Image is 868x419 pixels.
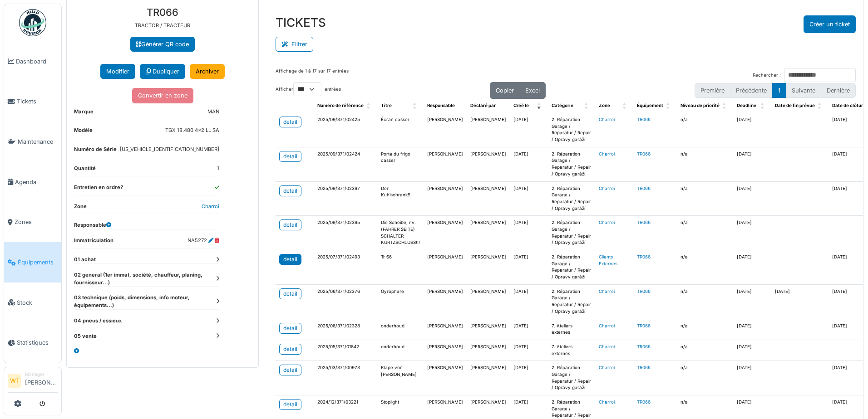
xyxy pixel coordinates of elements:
td: Klape von [PERSON_NAME] [377,361,424,395]
td: 2025/05/371/01842 [314,340,377,361]
td: 7. Ateliers externes [548,319,595,340]
button: Copier [490,82,520,99]
dt: Responsable [74,221,111,229]
span: Zones [15,218,58,226]
a: detail [279,288,301,299]
a: Clients Externes [599,254,617,266]
dt: Zone [74,203,87,214]
td: 2025/07/371/02493 [314,250,377,285]
label: Rechercher : [753,72,781,79]
a: TR066 [637,186,651,191]
a: detail [279,365,301,375]
span: Équipements [18,258,58,267]
div: detail [283,221,297,229]
dt: Immatriculation [74,237,113,248]
div: Affichage de 1 à 17 sur 17 entrées [276,68,349,82]
td: [PERSON_NAME] [424,319,467,340]
label: Afficher entrées [276,82,341,96]
td: [PERSON_NAME] [467,113,510,147]
span: Statistiques [17,338,58,347]
button: Filtrer [276,37,313,52]
div: Manager [25,371,58,378]
img: Badge_color-CXgf-gQk.svg [19,9,46,36]
a: detail [279,399,301,410]
td: [PERSON_NAME] [467,340,510,361]
div: detail [283,152,297,161]
td: 2. Réparation Garage / Reparatur / Repair / Opravy garáží [548,147,595,181]
a: detail [279,344,301,355]
td: [DATE] [733,113,771,147]
span: Date de fin prévue: Activate to sort [818,99,823,113]
button: 1 [772,83,786,98]
a: Dupliquer [140,64,185,79]
td: n/a [677,113,733,147]
dd: 1 [217,165,219,172]
a: Charroi [599,117,615,122]
td: [PERSON_NAME] [467,319,510,340]
td: [PERSON_NAME] [424,284,467,319]
button: Excel [519,82,546,99]
a: Charroi [599,365,615,370]
td: 2. Réparation Garage / Reparatur / Repair / Opravy garáží [548,361,595,395]
td: 2. Réparation Garage / Reparatur / Repair / Opravy garáží [548,181,595,216]
td: [DATE] [510,113,548,147]
td: [PERSON_NAME] [467,181,510,216]
dt: Quantité [74,165,96,176]
a: TR066 [637,323,651,328]
td: 2025/06/371/02328 [314,319,377,340]
td: [DATE] [510,216,548,250]
a: Charroi [599,151,615,156]
td: [PERSON_NAME] [424,250,467,285]
a: Maintenance [4,122,61,162]
td: 2. Réparation Garage / Reparatur / Repair / Opravy garáží [548,216,595,250]
td: n/a [677,340,733,361]
td: [PERSON_NAME] [424,147,467,181]
td: 2025/09/371/02425 [314,113,377,147]
td: 2025/09/371/02395 [314,216,377,250]
a: detail [279,323,301,334]
td: [DATE] [733,147,771,181]
a: Stock [4,283,61,323]
span: Équipement [637,103,663,108]
td: Tr 66 [377,250,424,285]
a: TR066 [637,117,651,122]
dd: TGX 18.480 4x2 LL SA [165,127,219,134]
td: 2025/03/371/00973 [314,361,377,395]
td: n/a [677,361,733,395]
td: 2. Réparation Garage / Reparatur / Repair / Opravy garáží [548,250,595,285]
td: n/a [677,181,733,216]
span: Catégorie [552,103,573,108]
li: WT [8,374,21,388]
div: detail [283,255,297,263]
dt: 03 technique (poids, dimensions, info moteur, équipements...) [74,294,219,309]
td: n/a [677,250,733,285]
td: [PERSON_NAME] [424,113,467,147]
div: detail [283,324,297,332]
td: Porte du frigo casser [377,147,424,181]
td: [PERSON_NAME] [424,216,467,250]
span: Catégorie: Activate to sort [584,99,590,113]
a: Charroi [202,203,219,209]
dt: Marque [74,108,94,119]
span: Numéro de référence: Activate to sort [366,99,372,113]
td: n/a [677,147,733,181]
div: detail [283,345,297,353]
td: [DATE] [510,340,548,361]
div: detail [283,187,297,195]
td: 2025/09/371/02397 [314,181,377,216]
td: [DATE] [733,284,771,319]
button: Créer un ticket [804,15,856,33]
td: 2025/09/371/02424 [314,147,377,181]
div: detail [283,118,297,126]
span: Niveau de priorité: Activate to sort [722,99,728,113]
td: [PERSON_NAME] [467,147,510,181]
td: n/a [677,216,733,250]
td: [DATE] [733,340,771,361]
select: Afficherentrées [293,82,321,96]
a: Agenda [4,162,61,202]
a: Générer QR code [130,37,195,52]
span: Agenda [15,178,58,186]
dd: MAN [207,108,219,116]
td: [DATE] [771,284,829,319]
a: detail [279,117,301,127]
